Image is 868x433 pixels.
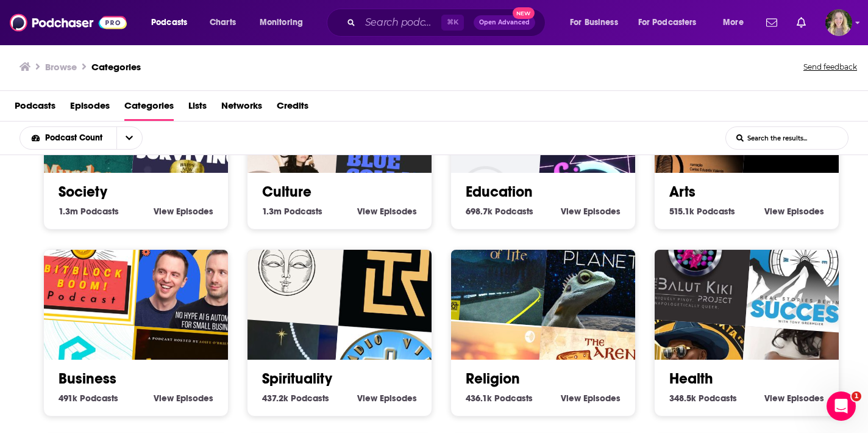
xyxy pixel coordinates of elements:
[80,393,118,404] span: Podcasts
[143,13,203,32] button: open menu
[494,393,533,404] span: Podcasts
[360,13,441,32] input: Search podcasts, credits, & more...
[635,208,753,326] img: The Balut Kiki Project
[188,96,207,121] a: Lists
[116,127,142,149] button: open menu
[561,393,621,404] a: View Religion Episodes
[380,393,417,404] span: Episodes
[825,9,852,36] img: User Profile
[630,13,714,32] button: open menu
[561,206,581,217] span: View
[357,206,377,217] span: View
[441,15,464,31] span: ⌘ K
[59,183,107,201] a: Society
[338,9,557,37] div: Search podcasts, credits, & more...
[669,183,695,201] a: Arts
[262,206,322,217] a: 1.3m Culture Podcasts
[764,206,824,217] a: View Arts Episodes
[827,391,856,421] iframe: Intercom live chat
[154,393,174,404] span: View
[699,393,737,404] span: Podcasts
[761,12,782,33] a: Show notifications dropdown
[15,96,55,121] a: Podcasts
[669,206,735,217] a: 515.1k Arts Podcasts
[495,206,533,217] span: Podcasts
[432,208,549,326] div: One Third of Life
[59,393,118,404] a: 491k Business Podcasts
[284,206,322,217] span: Podcasts
[59,393,77,404] span: 491k
[542,216,660,333] img: Sentient Planet
[357,206,417,217] a: View Culture Episodes
[176,393,213,404] span: Episodes
[669,393,737,404] a: 348.5k Health Podcasts
[852,391,861,401] span: 1
[764,393,824,404] a: View Health Episodes
[277,96,308,121] a: Credits
[124,96,174,121] a: Categories
[24,208,142,326] img: The BitBlockBoom Bitcoin Podcast
[70,96,110,121] a: Episodes
[154,206,174,217] span: View
[764,393,784,404] span: View
[764,206,784,217] span: View
[20,126,162,150] h2: Choose List sort
[466,206,533,217] a: 698.7k Education Podcasts
[466,206,493,217] span: 698.7k
[357,393,377,404] span: View
[221,96,262,121] a: Networks
[262,393,288,404] span: 437.2k
[745,216,863,333] img: The Real Stories Behind Success
[357,393,417,404] a: View Spirituality Episodes
[202,13,243,32] a: Charts
[291,393,329,404] span: Podcasts
[154,206,213,217] a: View Society Episodes
[380,206,417,217] span: Episodes
[669,393,696,404] span: 348.5k
[561,206,621,217] a: View Education Episodes
[45,134,107,142] span: Podcast Count
[787,206,824,217] span: Episodes
[825,9,852,36] button: Show profile menu
[154,393,213,404] a: View Business Episodes
[583,206,621,217] span: Episodes
[91,61,141,73] a: Categories
[262,183,311,201] a: Culture
[669,206,694,217] span: 515.1k
[466,393,533,404] a: 436.1k Religion Podcasts
[262,369,332,388] a: Spirituality
[669,369,713,388] a: Health
[10,11,127,34] img: Podchaser - Follow, Share and Rate Podcasts
[262,393,329,404] a: 437.2k Spirituality Podcasts
[59,369,116,388] a: Business
[176,206,213,217] span: Episodes
[723,14,744,31] span: More
[260,14,303,31] span: Monitoring
[210,14,236,31] span: Charts
[45,61,77,73] h3: Browse
[20,134,116,142] button: open menu
[787,393,824,404] span: Episodes
[59,206,78,217] span: 1.3m
[697,206,735,217] span: Podcasts
[338,216,456,333] div: The Reluctant Thought Leader Podcast
[513,7,535,19] span: New
[262,206,282,217] span: 1.3m
[638,14,697,31] span: For Podcasters
[59,206,119,217] a: 1.3m Society Podcasts
[474,15,535,30] button: Open AdvancedNew
[228,208,346,326] img: Esencias de ALQVIMIA
[561,393,581,404] span: View
[135,216,252,333] img: Authority Hacker Podcast – AI & Automation for Small biz & Marketers
[570,14,618,31] span: For Business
